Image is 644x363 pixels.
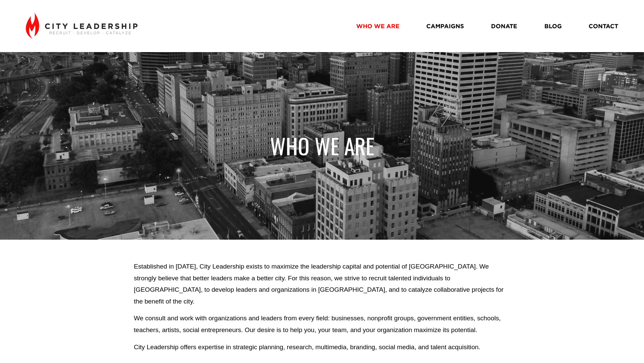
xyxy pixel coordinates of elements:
[26,13,138,39] img: City Leadership - Recruit. Develop. Catalyze.
[544,20,562,32] a: BLOG
[589,20,618,32] a: CONTACT
[356,20,399,32] a: WHO WE ARE
[134,261,510,307] p: Established in [DATE], City Leadership exists to maximize the leadership capital and potential of...
[134,341,510,353] p: City Leadership offers expertise in strategic planning, research, multimedia, branding, social me...
[491,20,517,32] a: DONATE
[134,132,510,159] h1: WHO WE ARE
[134,313,510,336] p: We consult and work with organizations and leaders from every field: businesses, nonprofit groups...
[426,20,464,32] a: CAMPAIGNS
